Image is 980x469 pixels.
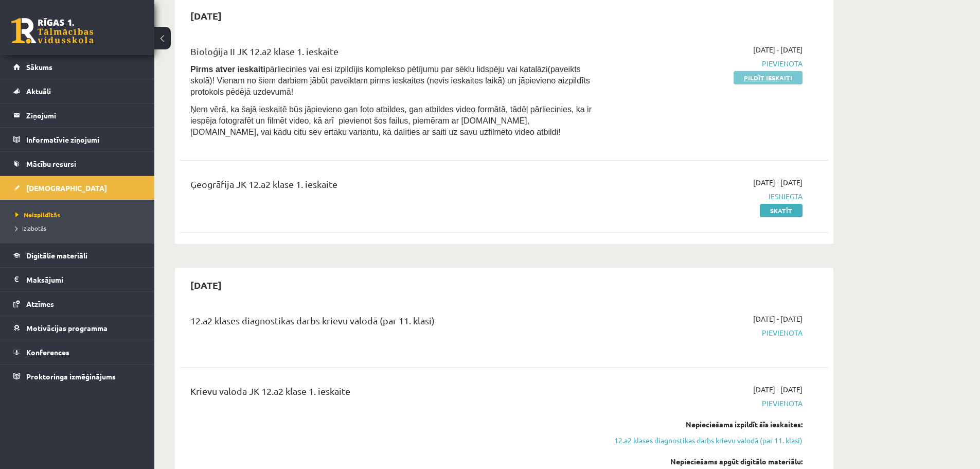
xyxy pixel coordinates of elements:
[26,103,141,127] legend: Ziņojumi
[609,58,803,69] span: Pievienota
[609,327,803,338] span: Pievienota
[609,398,803,409] span: Pievienota
[13,364,141,388] a: Proktoringa izmēģinājums
[15,211,60,219] span: Neizpildītās
[753,384,803,395] span: [DATE] - [DATE]
[753,314,803,324] span: [DATE] - [DATE]
[734,71,803,84] a: Pildīt ieskaiti
[190,314,593,333] div: 12.a2 klases diagnostikas darbs krievu valodā (par 11. klasi)
[13,244,141,267] a: Digitālie materiāli
[15,224,46,232] span: Izlabotās
[15,210,144,219] a: Neizpildītās
[190,65,590,96] span: pārliecinies vai esi izpildījis komplekso pētījumu par sēklu lidspēju vai katalāzi(paveikts skolā...
[609,435,803,446] a: 12.a2 klases diagnostikas darbs krievu valodā (par 11. klasi)
[13,176,141,200] a: [DEMOGRAPHIC_DATA]
[190,65,265,74] strong: Pirms atver ieskaiti
[26,86,51,96] span: Aktuāli
[190,177,593,196] div: Ģeogrāfija JK 12.a2 klase 1. ieskaite
[180,273,232,297] h2: [DATE]
[13,292,141,316] a: Atzīmes
[760,204,803,217] a: Skatīt
[26,62,52,72] span: Sākums
[13,268,141,291] a: Maksājumi
[26,159,76,168] span: Mācību resursi
[26,128,141,151] legend: Informatīvie ziņojumi
[13,128,141,151] a: Informatīvie ziņojumi
[26,251,87,260] span: Digitālie materiāli
[13,316,141,340] a: Motivācijas programma
[26,183,107,193] span: [DEMOGRAPHIC_DATA]
[609,419,803,430] div: Nepieciešams izpildīt šīs ieskaites:
[609,191,803,202] span: Iesniegta
[609,456,803,467] div: Nepieciešams apgūt digitālo materiālu:
[26,323,108,333] span: Motivācijas programma
[15,223,144,233] a: Izlabotās
[180,4,232,28] h2: [DATE]
[13,340,141,364] a: Konferences
[26,268,141,291] legend: Maksājumi
[13,79,141,103] a: Aktuāli
[13,55,141,79] a: Sākums
[190,44,593,63] div: Bioloģija II JK 12.a2 klase 1. ieskaite
[753,44,803,55] span: [DATE] - [DATE]
[11,18,94,44] a: Rīgas 1. Tālmācības vidusskola
[753,177,803,188] span: [DATE] - [DATE]
[13,152,141,176] a: Mācību resursi
[190,105,592,136] span: Ņem vērā, ka šajā ieskaitē būs jāpievieno gan foto atbildes, gan atbildes video formātā, tādēļ pā...
[190,384,593,403] div: Krievu valoda JK 12.a2 klase 1. ieskaite
[26,372,116,381] span: Proktoringa izmēģinājums
[26,299,54,308] span: Atzīmes
[26,348,69,357] span: Konferences
[13,103,141,127] a: Ziņojumi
